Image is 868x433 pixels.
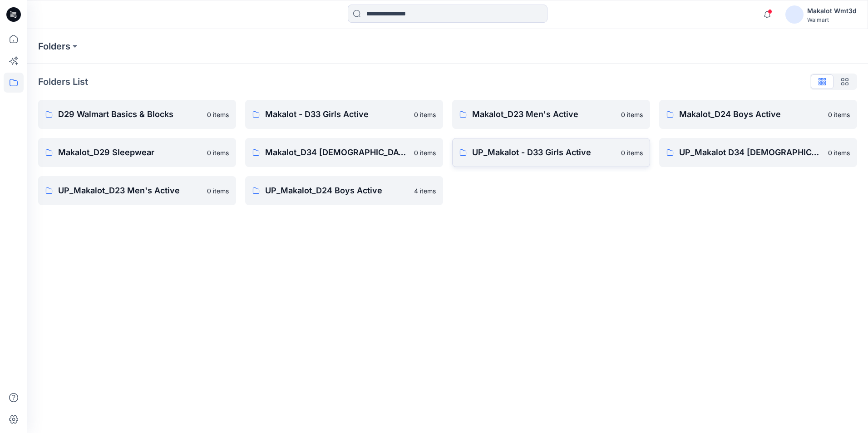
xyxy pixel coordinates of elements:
a: UP_Makalot - D33 Girls Active0 items [452,138,650,167]
a: D29 Walmart Basics & Blocks0 items [38,100,236,129]
p: D29 Walmart Basics & Blocks [58,108,202,121]
p: Makalot_D34 [DEMOGRAPHIC_DATA] Active [265,146,409,159]
p: Makalot_D29 Sleepwear [58,146,202,159]
p: Makalot - D33 Girls Active [265,108,409,121]
p: 0 items [207,186,229,196]
a: Makalot_D23 Men's Active0 items [452,100,650,129]
p: Folders List [38,75,88,89]
a: Makalot_D29 Sleepwear0 items [38,138,236,167]
p: 0 items [207,110,229,119]
p: 0 items [621,110,643,119]
p: 0 items [207,148,229,157]
div: Makalot Wmt3d [807,5,857,16]
a: UP_Makalot_D23 Men's Active0 items [38,176,236,205]
p: UP_Makalot_D24 Boys Active [265,184,409,197]
p: UP_Makalot_D23 Men's Active [58,184,202,197]
a: Makalot - D33 Girls Active0 items [245,100,443,129]
p: 4 items [414,186,436,196]
p: Makalot_D24 Boys Active [679,108,823,121]
p: UP_Makalot D34 [DEMOGRAPHIC_DATA] Active [679,146,823,159]
a: Makalot_D34 [DEMOGRAPHIC_DATA] Active0 items [245,138,443,167]
p: 0 items [621,148,643,157]
a: Folders [38,40,70,53]
p: 0 items [414,148,436,157]
img: avatar [785,5,804,24]
a: Makalot_D24 Boys Active0 items [659,100,857,129]
p: Makalot_D23 Men's Active [472,108,616,121]
div: Walmart [807,16,857,23]
a: UP_Makalot_D24 Boys Active4 items [245,176,443,205]
p: UP_Makalot - D33 Girls Active [472,146,616,159]
p: 0 items [828,148,850,157]
a: UP_Makalot D34 [DEMOGRAPHIC_DATA] Active0 items [659,138,857,167]
p: 0 items [414,110,436,119]
p: 0 items [828,110,850,119]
